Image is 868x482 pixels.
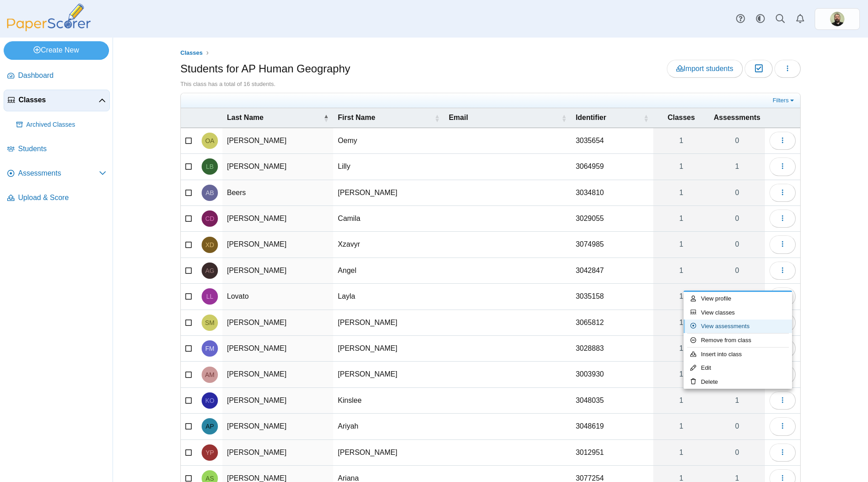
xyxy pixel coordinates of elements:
[205,320,215,326] span: Sara Mazur
[571,258,653,284] td: 3042847
[205,397,214,404] span: Kinslee Owen
[333,128,444,154] td: Oemy
[653,258,709,283] a: 1
[653,336,709,361] a: 1
[205,242,214,248] span: Xzavyr Duong
[571,440,653,466] td: 3012951
[18,193,106,203] span: Upload & Score
[4,65,110,87] a: Dashboard
[790,9,810,29] a: Alerts
[18,144,106,154] span: Students
[653,206,709,231] a: 1
[709,414,765,439] a: 0
[709,180,765,205] a: 0
[576,113,642,123] span: Identifier
[4,41,109,59] a: Create New
[333,180,444,206] td: [PERSON_NAME]
[653,388,709,413] a: 1
[180,80,801,88] div: This class has a total of 16 students.
[333,206,444,232] td: Camila
[684,348,792,361] a: Insert into class
[26,120,106,129] span: Archived Classes
[4,25,94,33] a: PaperScorer
[206,423,214,430] span: Ariyah Perez
[333,388,444,414] td: Kinslee
[434,114,440,123] span: First Name : Activate to sort
[4,90,110,111] a: Classes
[658,113,705,123] span: Classes
[222,310,333,336] td: [PERSON_NAME]
[18,168,99,178] span: Assessments
[222,388,333,414] td: [PERSON_NAME]
[222,362,333,387] td: [PERSON_NAME]
[4,138,110,160] a: Students
[653,154,709,179] a: 1
[709,258,765,283] a: 0
[333,310,444,336] td: [PERSON_NAME]
[4,163,110,185] a: Assessments
[653,180,709,205] a: 1
[180,61,350,76] h1: Students for AP Human Geography
[222,336,333,362] td: [PERSON_NAME]
[222,128,333,154] td: [PERSON_NAME]
[449,113,560,123] span: Email
[338,113,432,123] span: First Name
[571,284,653,310] td: 3035158
[684,361,792,375] a: Edit
[19,95,99,105] span: Classes
[770,96,798,105] a: Filters
[684,375,792,389] a: Delete
[561,114,566,123] span: Email : Activate to sort
[178,48,205,59] a: Classes
[222,180,333,206] td: Beers
[180,49,203,56] span: Classes
[333,414,444,439] td: Ariyah
[571,362,653,387] td: 3003930
[684,320,792,333] a: View assessments
[815,8,860,30] a: ps.IbYvzNdzldgWHYXo
[333,440,444,466] td: [PERSON_NAME]
[709,440,765,465] a: 0
[333,154,444,180] td: Lilly
[205,215,214,222] span: Camila Diaz Ortega
[653,414,709,439] a: 1
[684,334,792,347] a: Remove from class
[571,180,653,206] td: 3034810
[333,284,444,310] td: Layla
[4,4,94,31] img: PaperScorer
[4,187,110,209] a: Upload & Score
[333,362,444,387] td: [PERSON_NAME]
[205,372,215,378] span: Andrew Moreno
[653,310,709,335] a: 1
[571,388,653,414] td: 3048035
[653,440,709,465] a: 1
[222,154,333,180] td: [PERSON_NAME]
[222,258,333,284] td: [PERSON_NAME]
[222,206,333,232] td: [PERSON_NAME]
[205,138,214,144] span: Oemy Anaya Labrado
[653,362,709,387] a: 1
[222,284,333,310] td: Lovato
[709,154,765,179] a: 1
[206,293,213,300] span: Layla Lovato
[676,65,733,72] span: Import students
[571,310,653,336] td: 3065812
[684,292,792,305] a: View profile
[18,71,106,81] span: Dashboard
[227,113,321,123] span: Last Name
[571,206,653,232] td: 3029055
[830,12,844,26] img: ps.IbYvzNdzldgWHYXo
[571,128,653,154] td: 3035654
[709,284,765,309] a: 0
[709,128,765,153] a: 0
[709,388,765,413] a: 1
[571,232,653,258] td: 3074985
[333,232,444,258] td: Xzavyr
[714,113,760,123] span: Assessments
[684,306,792,320] a: View classes
[333,336,444,362] td: [PERSON_NAME]
[830,12,844,26] span: Zachary Butte - MRH Faculty
[206,475,214,482] span: Ariana Sanchez
[653,284,709,309] a: 1
[667,60,743,78] a: Import students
